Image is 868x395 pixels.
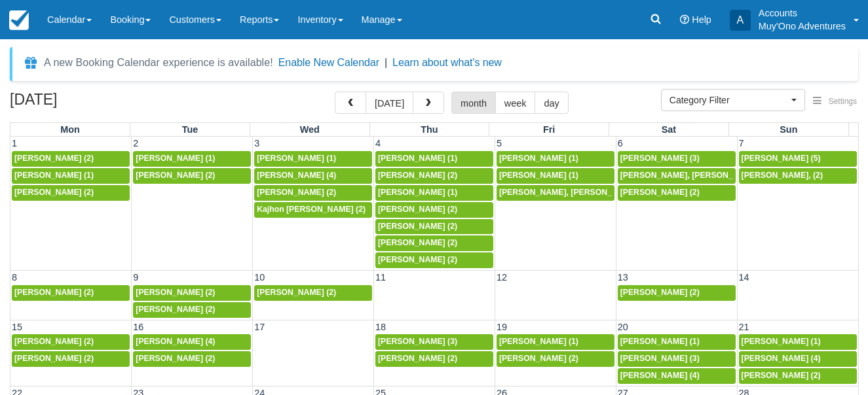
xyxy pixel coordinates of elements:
[616,138,624,148] span: 6
[499,188,650,197] span: [PERSON_NAME], [PERSON_NAME] (2)
[620,171,771,180] span: [PERSON_NAME], [PERSON_NAME] (2)
[497,351,614,367] a: [PERSON_NAME] (2)
[739,151,857,167] a: [PERSON_NAME] (5)
[392,57,502,68] a: Learn about what's new
[618,285,736,301] a: [PERSON_NAME] (2)
[253,138,261,148] span: 3
[12,168,130,184] a: [PERSON_NAME] (1)
[12,285,130,301] a: [PERSON_NAME] (2)
[378,354,457,363] span: [PERSON_NAME] (2)
[618,368,736,384] a: [PERSON_NAME] (4)
[385,57,387,68] span: |
[375,168,493,184] a: [PERSON_NAME] (2)
[133,285,251,301] a: [PERSON_NAME] (2)
[375,252,493,268] a: [PERSON_NAME] (2)
[499,354,578,363] span: [PERSON_NAME] (2)
[254,202,372,218] a: Kajhon [PERSON_NAME] (2)
[44,55,273,71] div: A new Booking Calendar experience is available!
[535,92,568,114] button: day
[692,14,711,25] span: Help
[497,185,614,201] a: [PERSON_NAME], [PERSON_NAME] (2)
[680,15,689,24] i: Help
[12,334,130,350] a: [PERSON_NAME] (2)
[670,94,788,107] span: Category Filter
[133,351,251,367] a: [PERSON_NAME] (2)
[497,151,614,167] a: [PERSON_NAME] (1)
[495,138,503,148] span: 5
[182,124,198,135] span: Tue
[451,92,496,114] button: month
[10,138,18,148] span: 1
[375,334,493,350] a: [PERSON_NAME] (3)
[730,10,751,31] div: A
[136,354,215,363] span: [PERSON_NAME] (2)
[620,337,700,346] span: [PERSON_NAME] (1)
[499,154,578,163] span: [PERSON_NAME] (1)
[742,171,823,180] span: [PERSON_NAME], (2)
[618,168,736,184] a: [PERSON_NAME], [PERSON_NAME] (2)
[136,337,215,346] span: [PERSON_NAME] (4)
[136,171,215,180] span: [PERSON_NAME] (2)
[132,138,140,148] span: 2
[374,138,382,148] span: 4
[133,168,251,184] a: [PERSON_NAME] (2)
[12,185,130,201] a: [PERSON_NAME] (2)
[60,124,80,135] span: Mon
[375,202,493,218] a: [PERSON_NAME] (2)
[739,168,857,184] a: [PERSON_NAME], (2)
[14,288,94,297] span: [PERSON_NAME] (2)
[742,354,821,363] span: [PERSON_NAME] (4)
[254,151,372,167] a: [PERSON_NAME] (1)
[421,124,438,135] span: Thu
[739,351,857,367] a: [PERSON_NAME] (4)
[12,151,130,167] a: [PERSON_NAME] (2)
[14,337,94,346] span: [PERSON_NAME] (2)
[738,322,751,332] span: 21
[497,334,614,350] a: [PERSON_NAME] (1)
[12,351,130,367] a: [PERSON_NAME] (2)
[132,272,140,283] span: 9
[378,222,457,231] span: [PERSON_NAME] (2)
[805,92,865,111] button: Settings
[253,272,266,283] span: 10
[136,154,215,163] span: [PERSON_NAME] (1)
[254,285,372,301] a: [PERSON_NAME] (2)
[14,154,94,163] span: [PERSON_NAME] (2)
[133,302,251,318] a: [PERSON_NAME] (2)
[375,219,493,235] a: [PERSON_NAME] (2)
[497,168,614,184] a: [PERSON_NAME] (1)
[780,124,797,135] span: Sun
[136,288,215,297] span: [PERSON_NAME] (2)
[133,334,251,350] a: [PERSON_NAME] (4)
[375,235,493,251] a: [PERSON_NAME] (2)
[495,92,536,114] button: week
[14,354,94,363] span: [PERSON_NAME] (2)
[378,337,457,346] span: [PERSON_NAME] (3)
[495,272,508,283] span: 12
[499,171,578,180] span: [PERSON_NAME] (1)
[620,288,700,297] span: [PERSON_NAME] (2)
[366,92,413,114] button: [DATE]
[742,154,821,163] span: [PERSON_NAME] (5)
[739,368,857,384] a: [PERSON_NAME] (2)
[257,188,336,197] span: [PERSON_NAME] (2)
[620,354,700,363] span: [PERSON_NAME] (3)
[10,322,24,332] span: 15
[136,305,215,314] span: [PERSON_NAME] (2)
[132,322,145,332] span: 16
[14,188,94,197] span: [PERSON_NAME] (2)
[738,272,751,283] span: 14
[10,92,176,116] h2: [DATE]
[374,272,387,283] span: 11
[378,171,457,180] span: [PERSON_NAME] (2)
[620,188,700,197] span: [PERSON_NAME] (2)
[620,371,700,380] span: [PERSON_NAME] (4)
[616,272,630,283] span: 13
[759,20,846,33] p: Muy'Ono Adventures
[543,124,555,135] span: Fri
[759,7,846,20] p: Accounts
[378,154,457,163] span: [PERSON_NAME] (1)
[618,185,736,201] a: [PERSON_NAME] (2)
[254,168,372,184] a: [PERSON_NAME] (4)
[495,322,508,332] span: 19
